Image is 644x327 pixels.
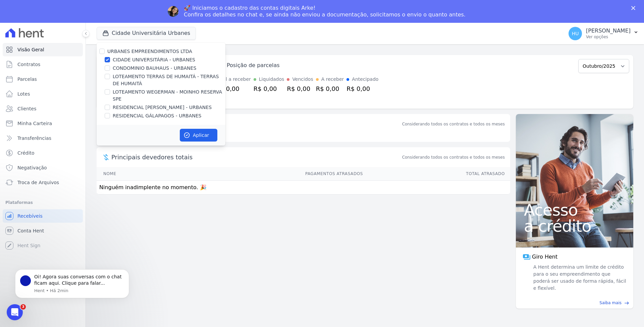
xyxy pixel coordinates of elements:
[3,43,83,56] a: Visão Geral
[7,304,23,320] iframe: Intercom live chat
[17,61,40,68] span: Contratos
[352,76,378,83] div: Antecipado
[599,300,622,306] span: Saiba mais
[5,261,139,324] iframe: Intercom notifications mensagem
[17,91,30,97] span: Lotes
[17,227,44,234] span: Conta Hent
[586,34,631,40] p: Ver opções
[254,84,284,93] div: R$ 0,00
[97,181,510,195] td: Ninguém inadimplente no momento. 🎉
[17,135,51,142] span: Transferências
[113,65,196,72] label: CONDOMINIO BAUHAUS - URBANES
[113,73,225,87] label: LOTEAMENTO TERRAS DE HUMAITÁ - TERRAS DE HUMAITÁ
[524,218,625,234] span: a crédito
[3,58,83,71] a: Contratos
[287,84,313,93] div: R$ 0,00
[17,46,44,53] span: Visão Geral
[3,102,83,115] a: Clientes
[3,117,83,130] a: Minha Carteira
[5,199,80,207] div: Plataformas
[17,164,47,171] span: Negativação
[631,6,638,10] div: Fechar
[17,213,43,219] span: Recebíveis
[216,84,251,93] div: R$ 0,00
[321,76,344,83] div: A receber
[292,76,313,83] div: Vencidos
[227,61,280,69] div: Posição de parcelas
[111,119,401,128] div: Saldo devedor total
[402,154,505,160] span: Considerando todos os contratos e todos os meses
[17,179,59,186] span: Troca de Arquivos
[107,49,192,54] label: URBANES EMPREENDIMENTOS LTDA
[3,209,83,223] a: Recebíveis
[20,304,26,310] span: 3
[3,161,83,174] a: Negativação
[3,131,83,145] a: Transferências
[3,176,83,189] a: Troca de Arquivos
[363,167,510,181] th: Total Atrasado
[3,72,83,86] a: Parcelas
[17,120,52,127] span: Minha Carteira
[170,167,363,181] th: Pagamentos Atrasados
[572,31,579,36] span: HU
[97,128,510,142] p: Sem saldo devedor no momento. 🎉
[346,84,378,93] div: R$ 0,00
[402,121,505,127] div: Considerando todos os contratos e todos os meses
[3,146,83,160] a: Crédito
[168,6,178,17] img: Profile image for Adriane
[17,105,36,112] span: Clientes
[563,24,644,43] button: HU [PERSON_NAME] Ver opções
[259,76,284,83] div: Liquidados
[524,202,625,218] span: Acesso
[3,87,83,101] a: Lotes
[184,5,466,18] div: 🚀 Iniciamos o cadastro das contas digitais Arke! Confira os detalhes no chat e, se ainda não envi...
[532,253,557,261] span: Giro Hent
[113,56,195,63] label: CIDADE UNIVERSITÁRIA - URBANES
[111,153,401,162] span: Principais devedores totais
[17,76,37,83] span: Parcelas
[216,76,251,83] div: Total a receber
[180,129,217,142] button: Aplicar
[97,27,196,40] button: Cidade Universitária Urbanes
[520,300,629,306] a: Saiba mais east
[113,104,212,111] label: RESIDENCIAL [PERSON_NAME] - URBANES
[97,167,170,181] th: Nome
[586,28,631,34] p: [PERSON_NAME]
[113,89,225,103] label: LOTEAMENTO WEGERMAN - MOINHO RESERVA SPE
[532,264,627,292] span: A Hent determina um limite de crédito para o seu empreendimento que poderá ser usado de forma ráp...
[3,224,83,237] a: Conta Hent
[17,150,35,156] span: Crédito
[316,84,344,93] div: R$ 0,00
[624,301,629,306] span: east
[113,112,202,119] label: RESIDENCIAL GÁLAPAGOS - URBANES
